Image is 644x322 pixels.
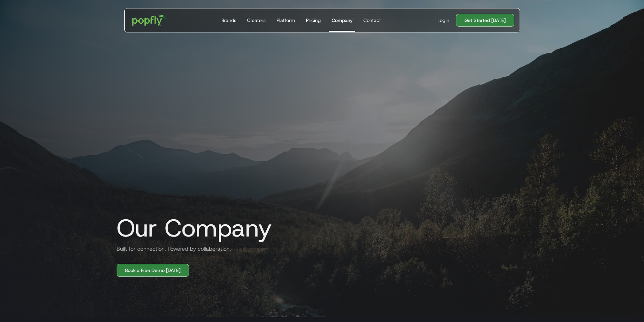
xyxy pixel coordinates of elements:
[363,17,381,24] div: Contact
[244,8,268,32] a: Creators
[221,17,236,24] div: Brands
[437,17,449,24] div: Login
[111,215,272,242] h1: Our Company
[361,8,384,32] a: Contact
[117,264,189,277] a: Book a Free Demo [DATE]
[435,17,452,24] a: Login
[456,14,514,27] a: Get Started [DATE]
[332,17,353,24] div: Company
[277,17,295,24] div: Platform
[274,8,298,32] a: Platform
[329,8,355,32] a: Company
[306,17,321,24] div: Pricing
[303,8,324,32] a: Pricing
[127,10,171,30] a: home
[111,245,231,253] h2: Built for connection. Powered by collaboration.
[219,8,239,32] a: Brands
[247,17,266,24] div: Creators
